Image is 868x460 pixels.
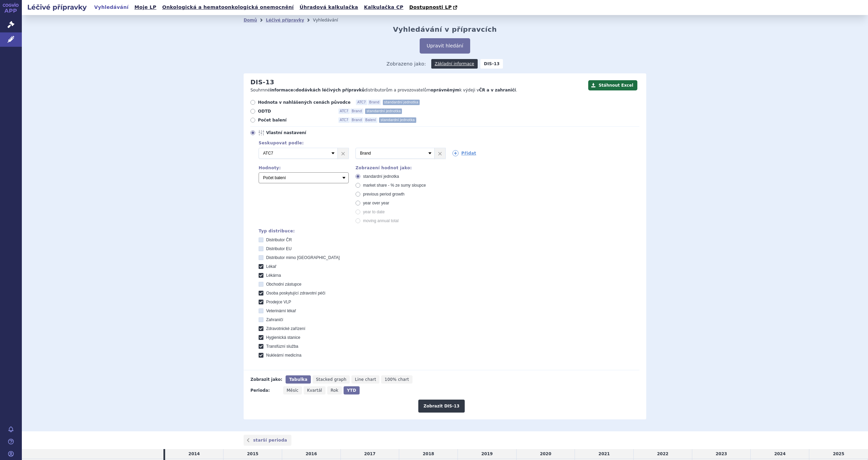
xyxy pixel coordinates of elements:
a: Kalkulačka CP [362,3,406,12]
a: Dostupnosti LP [407,3,461,12]
span: Line chart [355,377,376,382]
td: 2021 [575,449,634,459]
li: Vyhledávání [313,15,347,25]
span: YTD [347,388,356,393]
td: 2019 [458,449,517,459]
td: 2016 [282,449,341,459]
span: standardní jednotka [379,117,416,123]
span: standardní jednotka [363,174,399,179]
h2: Léčivé přípravky [22,2,92,12]
span: Distributor EU [266,246,292,251]
span: previous period growth [363,192,404,197]
span: Lékař [266,264,276,269]
span: Nukleární medicína [266,353,301,358]
td: 2014 [165,449,223,459]
span: year to date [363,210,385,214]
td: 2018 [399,449,458,459]
div: Typ distribuce: [259,229,639,233]
a: Domů [244,18,257,23]
span: Vlastní nastavení [266,130,341,135]
a: Přidat [452,150,476,156]
p: Souhrnné o distributorům a provozovatelům k výdeji v . [250,87,585,93]
span: Veterinární lékař [266,308,296,313]
td: 2025 [809,449,868,459]
div: Perioda: [250,386,280,394]
button: Zobrazit DIS-13 [418,400,464,413]
span: Lékárna [266,273,281,278]
td: 2020 [516,449,575,459]
span: Dostupnosti LP [409,4,452,10]
span: Rok [331,388,338,393]
div: Zobrazení hodnot jako: [356,166,446,170]
span: Zobrazeno jako: [387,59,426,69]
a: Moje LP [132,3,158,12]
span: Brand [368,100,381,105]
span: ATC7 [338,117,350,123]
span: Balení [364,117,377,123]
a: Úhradová kalkulačka [298,3,360,12]
span: standardní jednotka [383,100,420,105]
a: × [435,148,445,158]
div: Seskupovat podle: [252,141,639,145]
span: Brand [350,117,363,123]
span: standardní jednotka [365,109,402,114]
span: Kvartál [307,388,322,393]
span: Počet balení [258,117,333,123]
span: ATC7 [356,100,367,105]
button: Upravit hledání [420,38,470,54]
span: 100% chart [385,377,409,382]
a: starší perioda [244,435,291,446]
span: ATC7 [338,109,350,114]
td: 2023 [692,449,751,459]
span: market share - % ze sumy sloupce [363,183,426,188]
a: Vyhledávání [92,3,131,12]
h2: DIS-13 [250,78,274,86]
strong: dodávkách léčivých přípravků [296,88,365,92]
a: Základní informace [431,59,478,69]
a: Onkologická a hematoonkologická onemocnění [160,3,296,12]
span: Transfúzní služba [266,344,298,349]
span: Měsíc [287,388,299,393]
a: Léčivé přípravky [266,18,304,23]
td: 2022 [634,449,692,459]
strong: ČR a v zahraničí [479,88,516,92]
div: 2 [252,148,639,159]
span: Hodnota v nahlášených cenách původce [258,100,350,105]
strong: informace [270,88,293,92]
span: Tabulka [289,377,307,382]
h2: Vyhledávání v přípravcích [393,25,497,33]
span: Distributor ČR [266,238,292,242]
span: Osoba poskytující zdravotní péči [266,291,325,296]
strong: oprávněným [431,88,459,92]
span: Hygienická stanice [266,335,300,340]
td: 2015 [223,449,282,459]
span: Zahraničí [266,317,283,322]
strong: DIS-13 [480,59,503,69]
span: Obchodní zástupce [266,282,301,287]
span: Zdravotnické zařízení [266,326,305,331]
span: Distributor mimo [GEOGRAPHIC_DATA] [266,255,340,260]
span: Brand [350,109,363,114]
span: Prodejce VLP [266,300,291,304]
a: × [338,148,348,158]
td: 2017 [341,449,399,459]
span: Stacked graph [316,377,346,382]
div: Hodnoty: [259,166,349,170]
button: Stáhnout Excel [588,80,637,90]
span: year over year [363,201,389,205]
span: moving annual total [363,218,399,223]
td: 2024 [751,449,809,459]
span: ODTD [258,109,333,114]
div: Zobrazit jako: [250,375,282,384]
